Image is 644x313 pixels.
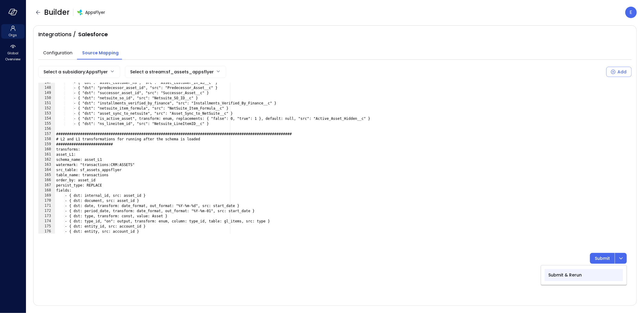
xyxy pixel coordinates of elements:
[38,96,55,101] div: 150
[38,162,55,168] div: 163
[38,30,76,38] span: Integrations /
[38,85,55,91] div: 148
[4,50,22,62] span: Global Overview
[38,137,55,142] div: 158
[548,272,582,278] p: Submit & Rerun
[77,9,83,15] img: zbmm8o9awxf8yv3ehdzf
[38,188,55,193] div: 168
[38,111,55,116] div: 153
[625,7,637,18] div: Eleanor Yehudai
[38,168,55,173] div: 164
[85,9,105,16] span: AppsFlyer
[595,255,610,262] p: Submit
[38,147,55,152] div: 160
[38,183,55,188] div: 167
[590,253,615,264] button: Submit
[38,173,55,178] div: 165
[78,30,108,38] span: Salesforce
[38,91,55,96] div: 149
[38,229,55,234] div: 176
[38,126,55,132] div: 156
[38,157,55,162] div: 162
[1,24,24,39] div: Orgs
[38,132,55,137] div: 157
[38,101,55,106] div: 151
[1,42,24,63] div: Global Overview
[9,32,17,38] span: Orgs
[43,50,72,56] span: Configuration
[38,116,55,121] div: 154
[38,80,55,85] div: 147
[38,198,55,203] div: 170
[38,142,55,147] div: 159
[38,209,55,214] div: 172
[38,178,55,183] div: 166
[130,66,214,78] div: Select a stream : sf_assets_appsflyer
[38,106,55,111] div: 152
[606,67,632,77] button: Add
[38,214,55,219] div: 173
[82,50,119,56] span: Source Mapping
[38,121,55,126] div: 155
[38,152,55,157] div: 161
[44,8,69,17] span: Builder
[38,203,55,209] div: 171
[38,224,55,229] div: 175
[630,9,633,16] p: E
[43,66,108,78] div: Select a subsidiary : AppsFlyer
[615,253,627,264] button: dropdown-icon-button
[606,66,632,78] div: Select a Subsidiary to add a new Stream
[617,68,626,76] div: Add
[38,219,55,224] div: 174
[38,193,55,198] div: 169
[590,253,627,264] div: Button group with a nested menu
